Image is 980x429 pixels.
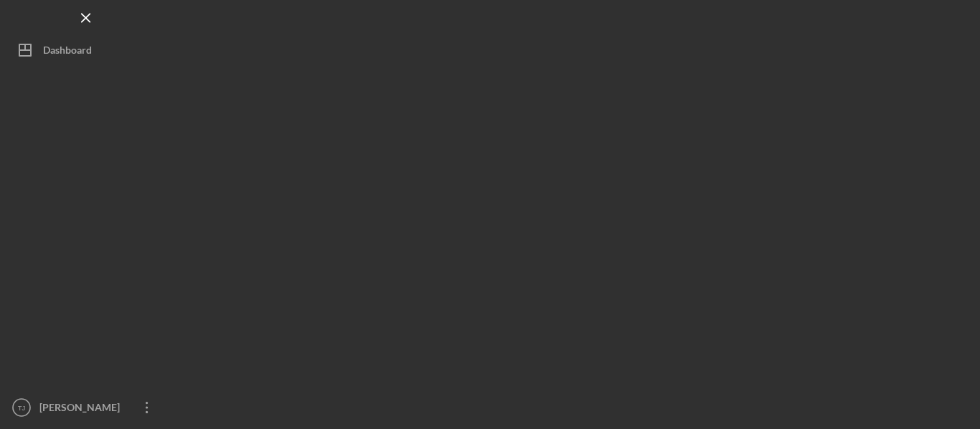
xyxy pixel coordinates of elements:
[7,36,165,64] button: Dashboard
[36,393,129,425] div: [PERSON_NAME]
[7,393,165,422] button: TJ[PERSON_NAME]
[43,36,92,68] div: Dashboard
[18,404,26,412] text: TJ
